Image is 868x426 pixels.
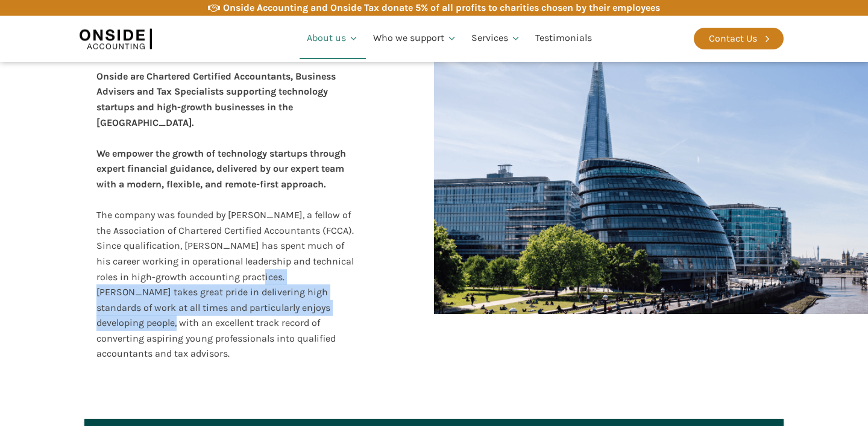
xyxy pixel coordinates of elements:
[96,163,344,190] b: , delivered by our expert team with a modern, flexible, and remote-first approach.
[528,18,599,59] a: Testimonials
[80,25,152,52] img: Onside Accounting
[366,18,464,59] a: Who we support
[96,69,357,362] div: The company was founded by [PERSON_NAME], a fellow of the Association of Chartered Certified Acco...
[464,18,528,59] a: Services
[694,28,784,49] a: Contact Us
[96,148,346,175] b: We empower the growth of technology startups through expert financial guidance
[96,70,336,128] b: Onside are Chartered Certified Accountants, Business Advisers and Tax Specialists supporting tech...
[300,18,366,59] a: About us
[709,31,757,46] div: Contact Us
